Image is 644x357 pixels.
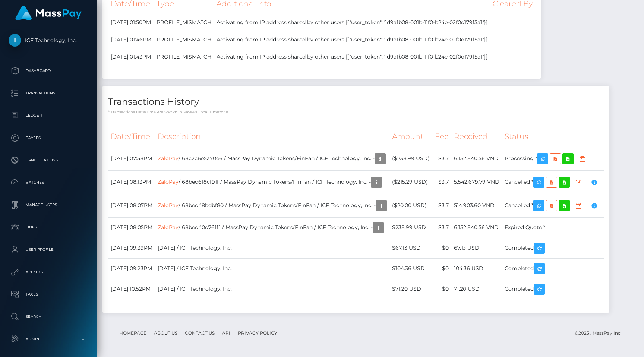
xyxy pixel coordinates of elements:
td: ($20.00 USD) [389,194,432,217]
td: [DATE] / ICF Technology, Inc. [155,238,389,258]
td: [DATE] 07:58PM [108,147,155,170]
p: Cancellations [9,155,88,166]
th: Fee [432,126,451,147]
a: Payees [6,129,91,147]
p: User Profile [9,244,88,255]
a: Transactions [6,84,91,102]
td: 104.36 USD [451,258,502,279]
td: Cancelled * [502,194,604,217]
td: Completed [502,279,604,299]
th: Status [502,126,604,147]
td: $67.13 USD [389,238,432,258]
th: Date/Time [108,126,155,147]
td: [DATE] 08:07PM [108,194,155,217]
a: Manage Users [6,196,91,214]
td: ($215.29 USD) [389,170,432,194]
td: $71.20 USD [389,279,432,299]
a: Batches [6,173,91,192]
td: 5,542,679.79 VND [451,170,502,194]
td: [DATE] 08:13PM [108,170,155,194]
a: Taxes [6,285,91,304]
a: ZaloPay [158,202,179,208]
td: [DATE] 01:50PM [108,14,154,31]
td: ($238.99 USD) [389,147,432,170]
p: Manage Users [9,199,88,211]
a: Contact Us [182,327,218,339]
td: [DATE] 09:23PM [108,258,155,279]
td: PROFILE_MISMATCH [154,48,214,66]
td: [DATE] 09:39PM [108,238,155,258]
td: $104.36 USD [389,258,432,279]
td: 67.13 USD [451,238,502,258]
td: Activating from IP address shared by other users [{"user_token":"1d9a1b08-001b-11f0-b24e-02f0d179... [214,31,490,48]
td: PROFILE_MISMATCH [154,14,214,31]
span: ICF Technology, Inc. [6,37,91,44]
p: API Keys [9,266,88,278]
td: Activating from IP address shared by other users [{"user_token":"1d9a1b08-001b-11f0-b24e-02f0d179... [214,14,490,31]
p: Links [9,222,88,233]
td: [DATE] 10:52PM [108,279,155,299]
td: Processing * [502,147,604,170]
td: $0 [432,238,451,258]
td: 71.20 USD [451,279,502,299]
td: / 68c2c6e5a70e6 / MassPay Dynamic Tokens/FinFan / ICF Technology, Inc. - [155,147,389,170]
a: Privacy Policy [235,327,280,339]
td: Activating from IP address shared by other users [{"user_token":"1d9a1b08-001b-11f0-b24e-02f0d179... [214,48,490,66]
th: Description [155,126,389,147]
a: API Keys [6,263,91,281]
a: Cancellations [6,151,91,170]
td: Completed [502,238,604,258]
td: / 68bed40d761f1 / MassPay Dynamic Tokens/FinFan / ICF Technology, Inc. - [155,217,389,238]
a: Dashboard [6,61,91,80]
p: Dashboard [9,65,88,76]
td: [DATE] 01:46PM [108,31,154,48]
th: Received [451,126,502,147]
p: Ledger [9,110,88,121]
a: About Us [151,327,180,339]
td: 6,152,840.56 VND [451,217,502,238]
p: Search [9,311,88,322]
p: Admin [9,334,88,345]
td: / 68bed48bdbf80 / MassPay Dynamic Tokens/FinFan / ICF Technology, Inc. - [155,194,389,217]
td: 6,152,840.56 VND [451,147,502,170]
td: Cancelled * [502,170,604,194]
img: ICF Technology, Inc. [9,34,21,47]
td: $3.7 [432,170,451,194]
a: ZaloPay [158,224,179,230]
p: Transactions [9,88,88,99]
p: Batches [9,177,88,188]
th: Amount [389,126,432,147]
a: Ledger [6,106,91,125]
p: Taxes [9,289,88,300]
img: MassPay Logo [15,6,82,20]
td: [DATE] / ICF Technology, Inc. [155,279,389,299]
td: $238.99 USD [389,217,432,238]
td: $3.7 [432,147,451,170]
a: API [219,327,233,339]
td: [DATE] 08:05PM [108,217,155,238]
td: $0 [432,279,451,299]
a: Search [6,307,91,326]
a: Homepage [116,327,149,339]
p: Payees [9,132,88,143]
p: * Transactions date/time are shown in payee's local timezone [108,109,604,115]
td: Completed [502,258,604,279]
td: Expired Quote * [502,217,604,238]
h4: Transactions History [108,95,604,108]
td: $3.7 [432,194,451,217]
td: 514,903.60 VND [451,194,502,217]
a: ZaloPay [158,155,179,161]
a: ZaloPay [158,178,179,185]
a: Admin [6,330,91,348]
td: / 68bed618cf91f / MassPay Dynamic Tokens/FinFan / ICF Technology, Inc. - [155,170,389,194]
a: Links [6,218,91,237]
td: [DATE] 01:43PM [108,48,154,66]
td: $0 [432,258,451,279]
td: PROFILE_MISMATCH [154,31,214,48]
a: User Profile [6,240,91,259]
div: © 2025 , MassPay Inc. [575,329,627,337]
td: $3.7 [432,217,451,238]
td: [DATE] / ICF Technology, Inc. [155,258,389,279]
